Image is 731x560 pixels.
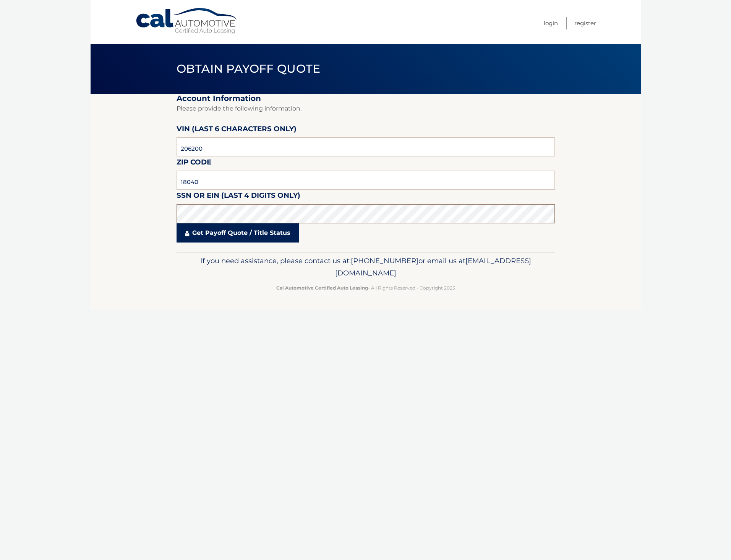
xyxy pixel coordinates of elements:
[544,17,558,29] a: Login
[182,255,550,279] p: If you need assistance, please contact us at: or email us at
[351,256,418,265] span: [PHONE_NUMBER]
[135,8,238,35] a: Cal Automotive
[177,190,300,204] label: SSN or EIN (last 4 digits only)
[177,223,299,243] a: Get Payoff Quote / Title Status
[276,285,368,291] strong: Cal Automotive Certified Auto Leasing
[177,62,321,76] span: Obtain Payoff Quote
[177,94,555,103] h2: Account Information
[182,284,550,292] p: - All Rights Reserved - Copyright 2025
[177,123,297,137] label: VIN (last 6 characters only)
[177,103,555,114] p: Please provide the following information.
[574,17,596,29] a: Register
[177,156,211,171] label: Zip Code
